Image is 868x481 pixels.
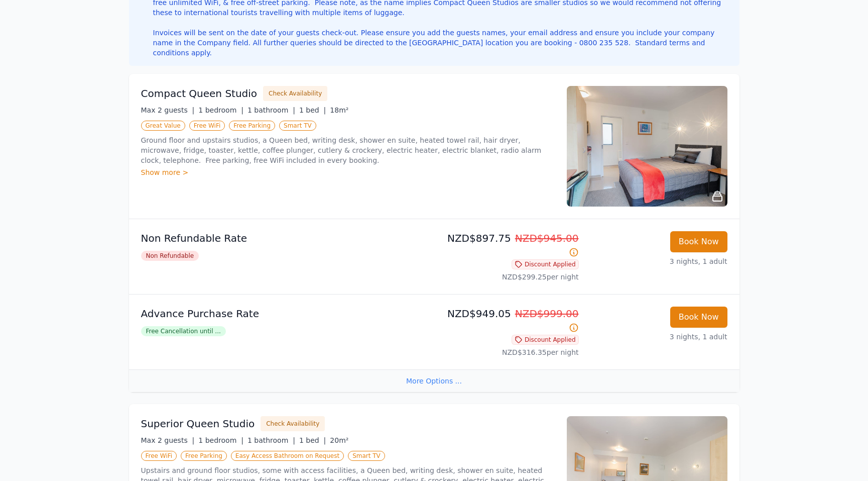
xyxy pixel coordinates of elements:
p: Advance Purchase Rate [141,307,430,321]
span: Free Parking [181,451,227,461]
span: Easy Access Bathroom on Request [231,451,344,461]
button: Book Now [670,231,727,252]
div: More Options ... [129,369,739,392]
h3: Superior Queen Studio [141,417,255,431]
button: Check Availability [261,416,325,431]
span: NZD$945.00 [515,232,579,244]
p: 3 nights, 1 adult [587,332,727,342]
p: NZD$316.35 per night [438,347,579,357]
p: NZD$299.25 per night [438,272,579,282]
button: Check Availability [263,86,327,101]
span: Discount Applied [512,259,579,269]
span: Free WiFi [141,451,177,461]
span: NZD$999.00 [515,308,579,320]
p: NZD$949.05 [438,307,579,335]
h3: Compact Queen Studio [141,86,258,101]
p: 3 nights, 1 adult [587,256,727,266]
span: 1 bedroom | [198,106,243,114]
span: 1 bathroom | [247,436,295,444]
p: Ground floor and upstairs studios, a Queen bed, writing desk, shower en suite, heated towel rail,... [141,135,555,165]
span: Discount Applied [512,335,579,345]
span: 20m² [330,436,348,444]
span: Smart TV [279,121,316,131]
button: Book Now [670,307,727,328]
span: Free Cancellation until ... [141,326,226,336]
span: 1 bed | [299,106,326,114]
span: Free Parking [229,121,275,131]
span: 18m² [330,106,348,114]
span: Smart TV [348,451,385,461]
p: Non Refundable Rate [141,231,430,245]
span: 1 bathroom | [247,106,295,114]
span: 1 bedroom | [198,436,243,444]
span: 1 bed | [299,436,326,444]
span: Max 2 guests | [141,106,195,114]
div: Show more > [141,167,555,177]
span: Free WiFi [189,121,225,131]
span: Max 2 guests | [141,436,195,444]
p: NZD$897.75 [438,231,579,259]
span: Great Value [141,121,185,131]
span: Non Refundable [141,251,199,261]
